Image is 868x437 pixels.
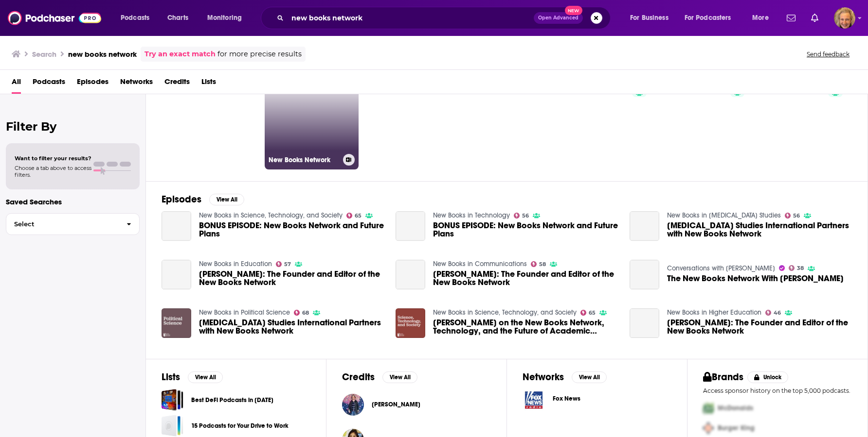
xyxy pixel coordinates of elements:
span: [PERSON_NAME] [372,401,420,408]
h2: Lists [162,371,180,383]
button: open menu [678,10,745,26]
a: 68 [294,310,309,316]
a: New Books in Science, Technology, and Society [433,308,577,317]
a: CreditsView All [342,371,417,383]
a: Marshall Poe: The Founder and Editor of the New Books Network [162,260,191,289]
span: 38 [797,266,804,270]
a: BONUS EPISODE: New Books Network and Future Plans [433,221,618,238]
a: Marshall Poe: The Founder and Editor of the New Books Network [433,270,618,286]
span: [MEDICAL_DATA] Studies International Partners with New Books Network [199,319,384,335]
span: Podcasts [121,11,149,25]
span: The New Books Network With [PERSON_NAME] [667,274,844,283]
img: Podchaser - Follow, Share and Rate Podcasts [8,9,101,27]
span: McDonalds [718,404,753,412]
h2: Episodes [162,193,201,205]
a: 65 [346,213,362,218]
img: First Pro Logo [699,398,718,418]
span: [PERSON_NAME] on the New Books Network, Technology, and the Future of Academic Communication [433,319,618,335]
button: Andrea TalabérAndrea Talabér [342,389,491,420]
a: 57 [276,261,291,267]
a: Show notifications dropdown [783,10,799,26]
span: 56 [522,214,529,218]
p: Access sponsor history on the top 5,000 podcasts. [703,387,852,394]
button: Select [6,213,140,235]
a: Marshall Poe: The Founder and Editor of the New Books Network [630,308,659,338]
span: Logged in as KateFT [834,7,855,29]
a: 64 [657,75,751,169]
a: Genocide Studies International Partners with New Books Network [630,211,659,241]
a: Try an exact match [145,49,216,60]
span: 68 [302,311,309,315]
a: BONUS EPISODE: New Books Network and Future Plans [396,211,425,241]
span: New [565,6,582,15]
button: open menu [114,10,162,26]
a: 56 [785,213,800,218]
a: 65 [580,310,596,316]
span: [MEDICAL_DATA] Studies International Partners with New Books Network [667,221,852,238]
a: ListsView All [162,371,223,383]
a: Conversations with Rich Bennett [667,264,775,272]
img: Marshall Poe on the New Books Network, Technology, and the Future of Academic Communication [396,308,425,338]
span: 56 [793,214,800,218]
a: New Books in Higher Education [667,308,761,317]
a: Charts [161,10,194,26]
h2: Brands [703,371,743,383]
span: Select [6,221,119,227]
span: More [752,11,769,25]
a: Credits [164,74,190,94]
h3: new books network [68,50,137,59]
a: 15 Podcasts for Your Drive to Work [162,415,183,437]
button: open menu [623,10,681,26]
span: All [12,74,21,94]
button: Show profile menu [834,7,855,29]
span: For Business [630,11,669,25]
span: 65 [355,214,362,218]
span: Charts [167,11,188,25]
span: Open Advanced [538,16,579,20]
a: BONUS EPISODE: New Books Network and Future Plans [199,221,384,238]
span: Episodes [77,74,108,94]
a: New Books in Education [199,260,272,268]
span: Choose a tab above to access filters. [15,165,91,178]
a: The New Books Network With Marshall Poe [667,274,844,283]
button: View All [188,371,223,383]
h3: New Books Network [269,156,339,164]
a: 64 [755,75,849,169]
img: Genocide Studies International Partners with New Books Network [162,308,191,338]
a: EpisodesView All [162,193,244,205]
a: Fox News logoFox News [523,389,671,411]
button: Unlock [747,371,789,383]
button: View All [209,194,244,205]
a: 46 [765,310,781,316]
a: Best DeFi Podcasts in [DATE] [191,395,273,405]
a: 56 [514,213,529,218]
a: New Books in Political Science [199,308,290,317]
div: Search podcasts, credits, & more... [270,7,620,29]
h2: Networks [523,371,564,383]
button: View All [382,371,417,383]
span: [PERSON_NAME]: The Founder and Editor of the New Books Network [199,270,384,286]
a: Best DeFi Podcasts in 2022 [162,389,183,411]
img: User Profile [834,7,855,29]
button: open menu [745,10,781,26]
span: 57 [284,262,291,267]
button: Send feedback [804,50,852,58]
h2: Filter By [6,119,140,134]
a: Lists [201,74,216,94]
button: View All [572,371,607,383]
span: Networks [120,74,153,94]
a: 15 Podcasts for Your Drive to Work [191,420,289,431]
a: Marshall Poe: The Founder and Editor of the New Books Network [199,270,384,286]
span: 65 [589,311,596,315]
span: [PERSON_NAME]: The Founder and Editor of the New Books Network [433,270,618,286]
a: The New Books Network With Marshall Poe [630,260,659,289]
img: Fox News logo [523,389,545,411]
img: Andrea Talabér [342,394,364,416]
a: 58 [531,261,546,267]
span: [PERSON_NAME]: The Founder and Editor of the New Books Network [667,319,852,335]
